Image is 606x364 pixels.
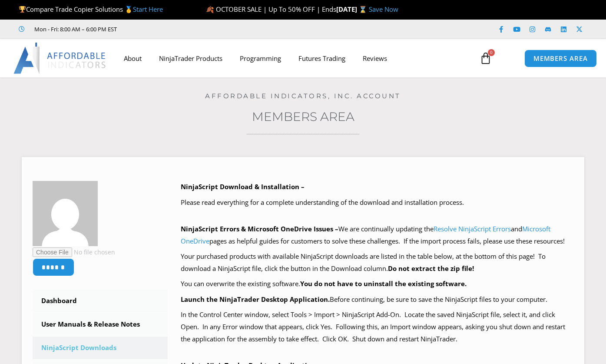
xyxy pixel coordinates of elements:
[115,48,473,68] nav: Menu
[206,5,336,13] span: 🍂 OCTOBER SALE | Up To 50% OFF | Ends
[181,309,573,345] p: In the Control Center window, select Tools > Import > NinjaScript Add-On. Locate the saved NinjaS...
[181,224,550,245] a: Microsoft OneDrive
[336,5,369,13] strong: [DATE] ⌛
[181,224,338,233] b: NinjaScript Errors & Microsoft OneDrive Issues –
[524,50,597,67] a: MEMBERS AREA
[231,48,290,68] a: Programming
[33,313,168,336] a: User Manuals & Release Notes
[205,92,401,100] a: Affordable Indicators, Inc. Account
[388,264,474,273] b: Do not extract the zip file!
[33,290,168,312] a: Dashboard
[181,250,573,275] p: Your purchased products with available NinjaScript downloads are listed in the table below, at th...
[181,278,573,290] p: You can overwrite the existing software.
[33,181,98,246] img: 08e5ea1d121afbf86d7f1a4da8975fe3481f35e8184fae4f7610a76cda58eea7
[115,48,150,68] a: About
[300,279,467,288] b: You do not have to uninstall the existing software.
[488,49,495,56] span: 0
[181,295,330,304] b: Launch the NinjaTrader Desktop Application.
[434,224,511,233] a: Resolve NinjaScript Errors
[13,43,107,74] img: LogoAI | Affordable Indicators – NinjaTrader
[19,6,26,13] img: 🏆
[252,109,354,124] a: Members Area
[150,48,231,68] a: NinjaTrader Products
[467,46,505,71] a: 0
[129,25,259,33] iframe: Customer reviews powered by Trustpilot
[181,294,573,306] p: Before continuing, be sure to save the NinjaScript files to your computer.
[369,5,398,13] a: Save Now
[19,5,163,13] span: Compare Trade Copier Solutions 🥇
[181,182,305,191] b: NinjaScript Download & Installation –
[32,24,117,34] span: Mon - Fri: 8:00 AM – 6:00 PM EST
[354,48,396,68] a: Reviews
[181,223,573,247] p: We are continually updating the and pages as helpful guides for customers to solve these challeng...
[533,55,588,62] span: MEMBERS AREA
[133,5,163,13] a: Start Here
[181,197,573,209] p: Please read everything for a complete understanding of the download and installation process.
[33,337,168,359] a: NinjaScript Downloads
[290,48,354,68] a: Futures Trading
